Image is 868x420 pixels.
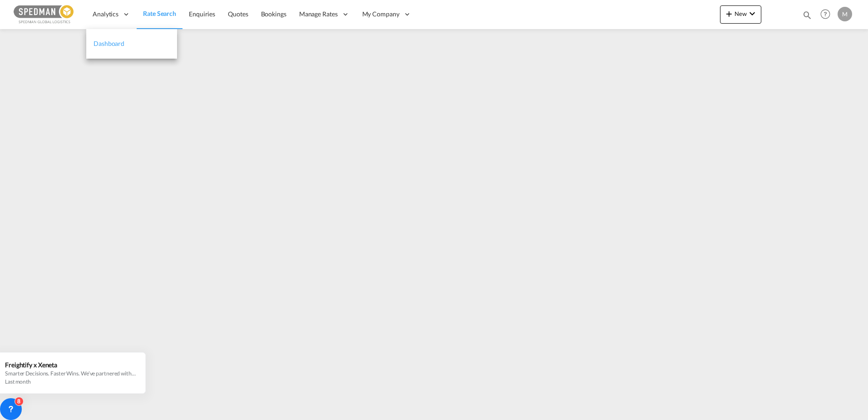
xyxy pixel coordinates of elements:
md-icon: icon-plus 400-fg [724,8,735,19]
div: M [838,7,852,21]
button: icon-plus 400-fgNewicon-chevron-down [720,5,761,24]
span: Manage Rates [299,10,338,19]
md-icon: icon-magnify [802,10,812,20]
img: c12ca350ff1b11efb6b291369744d907.png [14,4,75,25]
span: Analytics [93,10,118,19]
span: New [724,10,758,17]
span: Bookings [261,10,286,18]
span: Help [818,6,833,22]
div: Help [818,6,838,23]
a: Dashboard [86,29,177,59]
span: Enquiries [189,10,215,18]
span: Dashboard [94,40,124,47]
div: icon-magnify [802,10,812,24]
span: Rate Search [143,10,176,17]
md-icon: icon-chevron-down [747,8,758,19]
span: My Company [362,10,399,19]
span: Quotes [228,10,248,18]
